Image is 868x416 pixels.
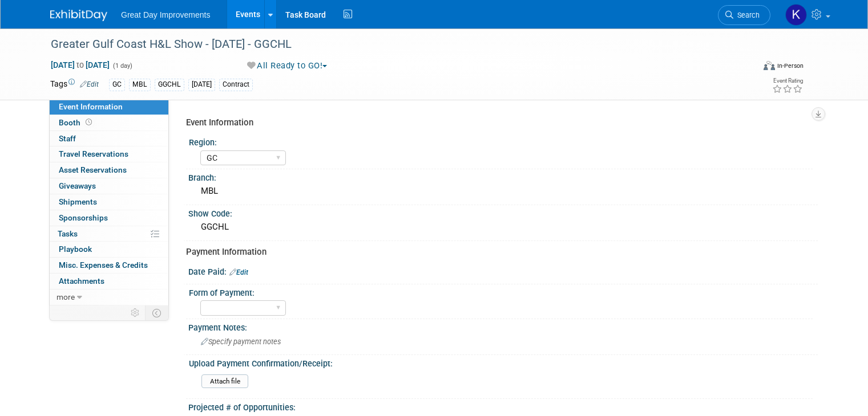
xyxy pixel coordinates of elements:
div: [DATE] [188,79,215,91]
a: Edit [229,268,248,276]
a: Booth [50,115,168,130]
div: Event Format [692,59,804,76]
span: Staff [59,134,76,143]
div: Upload Payment Confirmation/Receipt: [189,355,813,369]
div: Greater Gulf Coast H&L Show - [DATE] - GGCHL [47,34,740,55]
div: Payment Notes: [188,319,818,333]
span: Giveaways [59,181,96,190]
span: Sponsorships [59,213,108,222]
div: Date Paid: [188,263,818,278]
div: Projected # of Opportunities: [188,399,818,413]
img: Format-Inperson.png [764,61,775,70]
a: Search [718,5,770,25]
div: MBL [197,182,809,200]
span: (1 day) [112,62,132,70]
a: Edit [80,80,99,88]
button: All Ready to GO! [243,60,332,72]
div: Event Rating [772,78,803,84]
span: [DATE] [DATE] [50,60,110,70]
a: Giveaways [50,178,168,194]
td: Toggle Event Tabs [146,305,169,320]
a: Sponsorships [50,210,168,226]
a: Misc. Expenses & Credits [50,258,168,273]
td: Tags [50,78,99,91]
a: Playbook [50,242,168,257]
a: Attachments [50,274,168,289]
div: GC [109,79,125,91]
img: ExhibitDay [50,10,107,21]
a: Event Information [50,99,168,115]
img: Kenneth Luquette [785,4,807,26]
span: Shipments [59,197,97,206]
a: Tasks [50,226,168,242]
div: Contract [219,79,253,91]
div: In-Person [777,62,804,70]
a: Shipments [50,194,168,210]
span: Tasks [58,229,78,238]
span: more [56,292,75,301]
a: Asset Reservations [50,162,168,178]
span: Great Day Improvements [121,10,210,19]
a: Staff [50,131,168,146]
div: Region: [189,134,813,148]
span: Booth [59,118,94,127]
div: GGCHL [155,79,184,91]
div: Event Information [186,117,809,129]
span: Booth not reserved yet [83,118,94,127]
a: Travel Reservations [50,146,168,162]
span: Specify payment notes [201,337,281,346]
span: to [75,60,86,70]
div: GGCHL [197,218,809,236]
span: Misc. Expenses & Credits [59,260,148,270]
span: Playbook [59,244,92,254]
span: Attachments [59,276,104,286]
a: more [50,289,168,305]
span: Event Information [59,102,123,111]
div: Payment Information [186,246,809,258]
span: Search [733,11,760,19]
div: Form of Payment: [189,284,813,299]
span: Travel Reservations [59,149,128,158]
span: Asset Reservations [59,165,127,174]
td: Personalize Event Tab Strip [126,305,146,320]
div: Branch: [188,169,818,183]
div: MBL [129,79,151,91]
div: Show Code: [188,205,818,219]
